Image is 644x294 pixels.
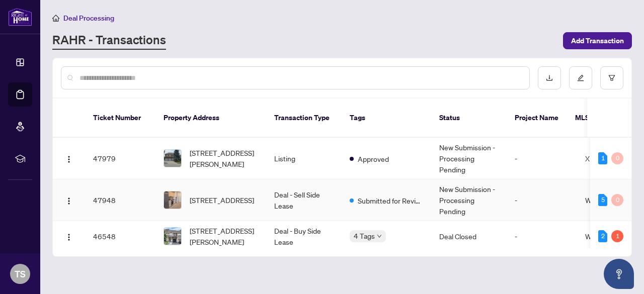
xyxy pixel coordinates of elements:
[85,138,155,179] td: 47979
[431,99,507,138] th: Status
[85,179,155,221] td: 47948
[266,99,342,138] th: Transaction Type
[164,191,181,209] img: thumbnail-img
[507,138,577,179] td: -
[567,99,627,138] th: MLS #
[266,138,342,179] td: Listing
[569,66,592,89] button: edit
[563,32,632,49] button: Add Transaction
[85,221,155,252] td: 46548
[546,74,553,81] span: download
[8,8,32,26] img: logo
[538,66,561,89] button: download
[585,195,628,205] span: W12249020
[65,197,73,205] img: Logo
[598,152,607,164] div: 1
[507,179,577,221] td: -
[61,192,77,208] button: Logo
[15,267,26,281] span: TS
[65,233,73,241] img: Logo
[63,14,114,23] span: Deal Processing
[507,99,567,138] th: Project Name
[52,32,166,50] a: RAHR - Transactions
[611,194,623,206] div: 0
[358,195,423,206] span: Submitted for Review
[571,33,624,49] span: Add Transaction
[61,150,77,166] button: Logo
[65,155,73,163] img: Logo
[85,99,155,138] th: Ticket Number
[585,154,626,163] span: X12336052
[507,221,577,252] td: -
[598,230,607,242] div: 2
[377,234,382,239] span: down
[604,259,634,289] button: Open asap
[342,99,431,138] th: Tags
[600,66,623,89] button: filter
[354,230,375,242] span: 4 Tags
[611,152,623,164] div: 0
[52,15,59,22] span: home
[431,221,507,252] td: Deal Closed
[266,179,342,221] td: Deal - Sell Side Lease
[598,194,607,206] div: 5
[61,228,77,244] button: Logo
[190,194,254,206] span: [STREET_ADDRESS]
[164,228,181,245] img: thumbnail-img
[611,230,623,242] div: 1
[190,147,258,169] span: [STREET_ADDRESS][PERSON_NAME]
[155,99,266,138] th: Property Address
[577,74,584,81] span: edit
[608,74,615,81] span: filter
[431,179,507,221] td: New Submission - Processing Pending
[431,138,507,179] td: New Submission - Processing Pending
[190,225,258,247] span: [STREET_ADDRESS][PERSON_NAME]
[164,150,181,167] img: thumbnail-img
[358,153,389,164] span: Approved
[266,221,342,252] td: Deal - Buy Side Lease
[585,232,628,241] span: W12238651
